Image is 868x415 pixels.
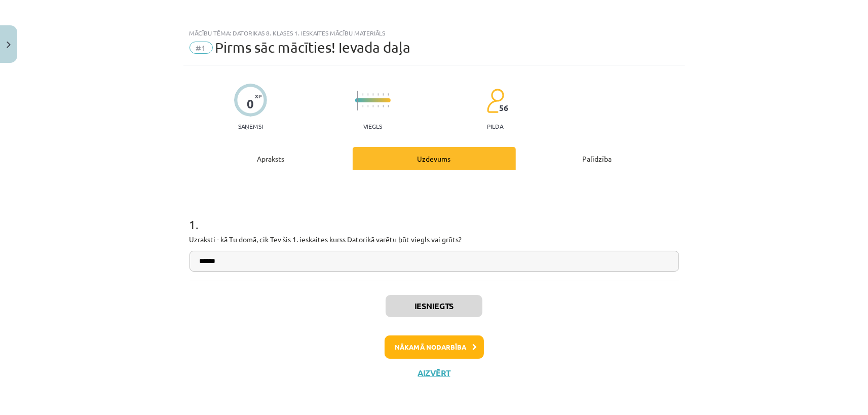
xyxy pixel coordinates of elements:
[383,105,384,107] img: icon-short-line-57e1e144782c952c97e751825c79c345078a6d821885a25fce030b3d8c18986b.svg
[234,123,267,130] p: Saņemsi
[190,42,213,54] span: #1
[487,123,503,130] p: pilda
[190,29,679,36] div: Mācību tēma: Datorikas 8. klases 1. ieskaites mācību materiāls
[190,234,679,245] p: Uzraksti - kā Tu domā, cik Tev šis 1. ieskaites kurss Datorikā varētu būt viegls vai grūts?
[363,123,382,130] p: Viegls
[357,91,358,110] img: icon-long-line-d9ea69661e0d244f92f715978eff75569469978d946b2353a9bb055b3ed8787d.svg
[367,93,368,96] img: icon-short-line-57e1e144782c952c97e751825c79c345078a6d821885a25fce030b3d8c18986b.svg
[7,42,11,48] img: icon-close-lesson-0947bae3869378f0d4975bcd49f059093ad1ed9edebbc8119c70593378902aed.svg
[367,105,368,107] img: icon-short-line-57e1e144782c952c97e751825c79c345078a6d821885a25fce030b3d8c18986b.svg
[378,105,379,107] img: icon-short-line-57e1e144782c952c97e751825c79c345078a6d821885a25fce030b3d8c18986b.svg
[372,105,373,107] img: icon-short-line-57e1e144782c952c97e751825c79c345078a6d821885a25fce030b3d8c18986b.svg
[215,39,411,56] span: Pirms sāc mācīties! Ievada daļa
[190,147,353,170] div: Apraksts
[486,88,504,114] img: students-c634bb4e5e11cddfef0936a35e636f08e4e9abd3cc4e673bd6f9a4125e45ecb1.svg
[516,147,679,170] div: Palīdzība
[353,147,516,170] div: Uzdevums
[388,105,389,107] img: icon-short-line-57e1e144782c952c97e751825c79c345078a6d821885a25fce030b3d8c18986b.svg
[385,335,484,359] button: Nākamā nodarbība
[255,93,261,99] span: XP
[415,368,454,378] button: Aizvērt
[362,105,363,107] img: icon-short-line-57e1e144782c952c97e751825c79c345078a6d821885a25fce030b3d8c18986b.svg
[499,103,508,112] span: 56
[378,93,379,96] img: icon-short-line-57e1e144782c952c97e751825c79c345078a6d821885a25fce030b3d8c18986b.svg
[388,93,389,96] img: icon-short-line-57e1e144782c952c97e751825c79c345078a6d821885a25fce030b3d8c18986b.svg
[372,93,373,96] img: icon-short-line-57e1e144782c952c97e751825c79c345078a6d821885a25fce030b3d8c18986b.svg
[247,97,254,111] div: 0
[362,93,363,96] img: icon-short-line-57e1e144782c952c97e751825c79c345078a6d821885a25fce030b3d8c18986b.svg
[190,200,679,231] h1: 1 .
[386,295,482,317] button: Iesniegts
[383,93,384,96] img: icon-short-line-57e1e144782c952c97e751825c79c345078a6d821885a25fce030b3d8c18986b.svg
